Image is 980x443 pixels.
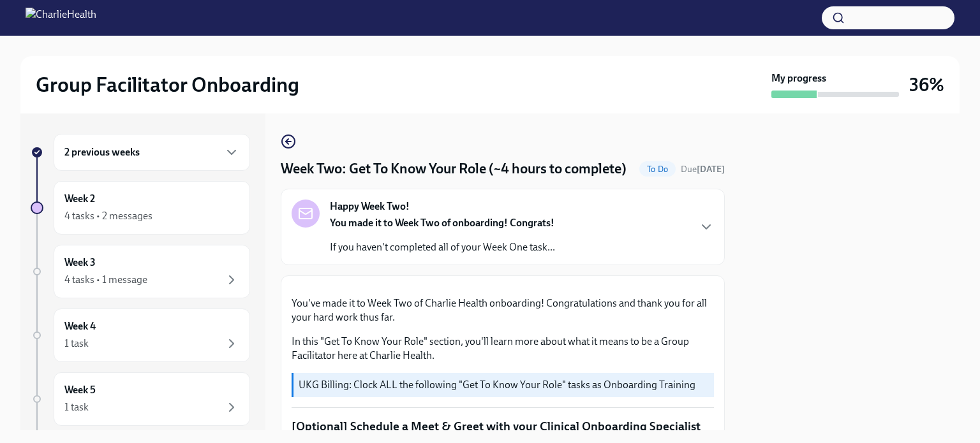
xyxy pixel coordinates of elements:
[909,73,944,96] h3: 36%
[64,145,140,159] h6: 2 previous weeks
[64,319,96,333] h6: Week 4
[26,8,96,28] img: CharlieHealth
[64,383,96,397] h6: Week 5
[330,240,555,254] p: If you haven't completed all of your Week One task...
[292,335,714,363] p: In this "Get To Know Your Role" section, you'll learn more about what it means to be a Group Faci...
[681,163,725,175] span: September 29th, 2025 10:00
[64,400,89,414] div: 1 task
[64,256,96,270] h6: Week 3
[54,134,250,171] div: 2 previous weeks
[292,418,714,435] p: [Optional] Schedule a Meet & Greet with your Clinical Onboarding Specialist
[771,71,826,85] strong: My progress
[292,296,714,324] p: You've made it to Week Two of Charlie Health onboarding! Congratulations and thank you for all yo...
[31,181,250,235] a: Week 24 tasks • 2 messages
[64,209,152,223] div: 4 tasks • 2 messages
[31,309,250,362] a: Week 41 task
[64,192,95,206] h6: Week 2
[36,72,299,98] h2: Group Facilitator Onboarding
[330,217,554,229] strong: You made it to Week Two of onboarding! Congrats!
[299,378,709,392] p: UKG Billing: Clock ALL the following "Get To Know Your Role" tasks as Onboarding Training
[681,164,725,175] span: Due
[64,337,89,351] div: 1 task
[697,164,725,175] strong: [DATE]
[281,159,627,178] h4: Week Two: Get To Know Your Role (~4 hours to complete)
[639,164,676,174] span: To Do
[330,200,410,214] strong: Happy Week Two!
[31,372,250,426] a: Week 51 task
[64,273,147,287] div: 4 tasks • 1 message
[31,245,250,298] a: Week 34 tasks • 1 message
